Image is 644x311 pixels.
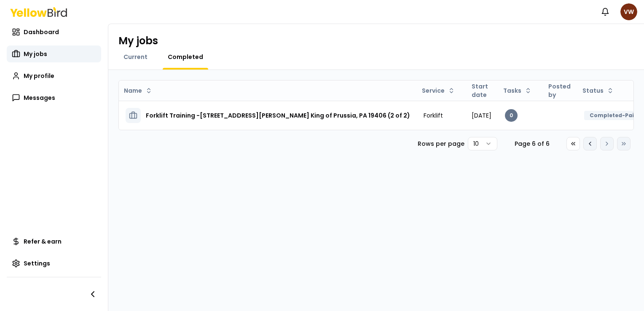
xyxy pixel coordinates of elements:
a: My profile [7,67,101,84]
h1: My jobs [118,34,158,48]
button: Status [579,84,617,97]
span: [DATE] [472,111,491,120]
div: Page 6 of 6 [511,139,553,148]
p: Rows per page [418,139,464,148]
button: Service [419,84,458,97]
span: Status [582,86,604,95]
a: My jobs [7,46,101,62]
button: Tasks [500,84,535,97]
span: My jobs [24,50,47,58]
span: Name [124,86,142,95]
th: Start date [465,80,498,101]
span: My profile [24,72,54,80]
span: Messages [24,94,55,102]
span: Refer & earn [24,237,62,246]
span: Completed [168,53,203,61]
div: Completed-Paid [584,111,643,120]
a: Refer & earn [7,233,101,250]
a: Current [118,53,153,61]
span: Dashboard [24,28,59,36]
a: Messages [7,89,101,106]
h3: Forklift Training -[STREET_ADDRESS][PERSON_NAME] King of Prussia, PA 19406 (2 of 2) [146,108,410,123]
span: Tasks [503,86,521,95]
a: Dashboard [7,24,101,40]
a: Settings [7,255,101,272]
span: Settings [24,259,50,268]
span: Forklift [424,111,443,120]
a: Completed [163,53,208,61]
span: Current [123,53,148,61]
th: Posted by [542,80,577,101]
button: Name [121,84,156,97]
span: Service [422,86,445,95]
span: VW [620,3,637,20]
div: 0 [505,109,518,122]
